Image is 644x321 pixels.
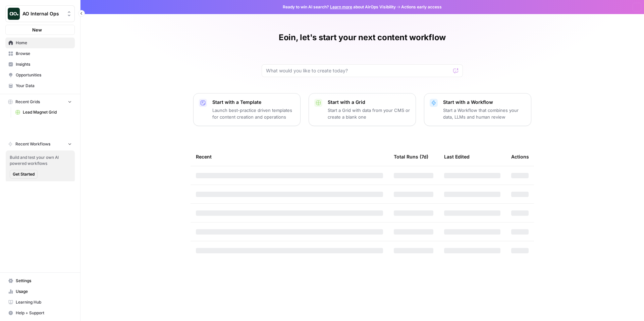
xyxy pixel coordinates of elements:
[5,70,75,80] a: Opportunities
[212,107,295,120] p: Launch best-practice driven templates for content creation and operations
[266,67,450,74] input: What would you like to create today?
[16,83,72,89] span: Your Data
[212,99,295,106] p: Start with a Template
[16,288,72,295] span: Usage
[10,170,38,179] button: Get Started
[5,286,75,297] a: Usage
[443,99,526,106] p: Start with a Workflow
[5,48,75,59] a: Browse
[196,147,383,166] div: Recent
[5,308,75,318] button: Help + Support
[32,26,42,33] span: New
[5,275,75,286] a: Settings
[5,139,75,149] button: Recent Workflows
[328,107,410,120] p: Start a Grid with data from your CMS or create a blank one
[16,40,72,46] span: Home
[5,59,75,70] a: Insights
[444,147,470,166] div: Last Edited
[5,97,75,107] button: Recent Grids
[16,61,72,67] span: Insights
[16,72,72,78] span: Opportunities
[16,310,72,316] span: Help + Support
[13,171,35,177] span: Get Started
[22,10,63,17] span: AO Internal Ops
[5,297,75,308] a: Learning Hub
[16,51,72,57] span: Browse
[328,99,410,106] p: Start with a Grid
[16,299,72,305] span: Learning Hub
[193,93,301,126] button: Start with a TemplateLaunch best-practice driven templates for content creation and operations
[10,154,71,167] span: Build and test your own AI powered workflows
[15,99,40,105] span: Recent Grids
[443,107,526,120] p: Start a Workflow that combines your data, LLMs and human review
[279,32,446,43] h1: Eoin, let's start your next content workflow
[309,93,416,126] button: Start with a GridStart a Grid with data from your CMS or create a blank one
[283,4,396,10] span: Ready to win AI search? about AirOps Visibility
[16,278,72,284] span: Settings
[23,109,72,115] span: Lead Magnet Grid
[5,38,75,48] a: Home
[511,147,529,166] div: Actions
[5,80,75,91] a: Your Data
[5,5,75,22] button: Workspace: AO Internal Ops
[12,107,75,118] a: Lead Magnet Grid
[401,4,442,10] span: Actions early access
[394,147,428,166] div: Total Runs (7d)
[5,25,75,35] button: New
[8,8,20,20] img: AO Internal Ops Logo
[15,141,50,147] span: Recent Workflows
[330,4,352,9] a: Learn more
[424,93,531,126] button: Start with a WorkflowStart a Workflow that combines your data, LLMs and human review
